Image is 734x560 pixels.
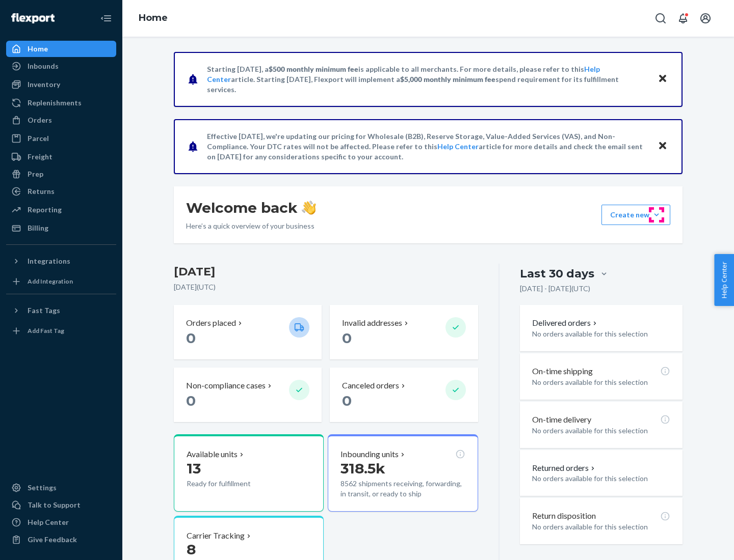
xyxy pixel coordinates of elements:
[532,426,670,436] p: No orders available for this selection
[532,510,596,522] p: Return disposition
[330,305,478,359] button: Invalid addresses 0
[6,130,116,147] a: Parcel
[532,473,670,484] p: No orders available for this selection
[6,112,116,128] a: Orders
[186,317,236,329] p: Orders placed
[6,166,116,182] a: Prep
[28,152,53,162] div: Freight
[174,434,324,512] button: Available units13Ready for fulfillment
[187,460,201,477] span: 13
[207,131,648,162] p: Effective [DATE], we're updating our pricing for Wholesale (B2B), Reserve Storage, Value-Added Se...
[28,535,77,545] div: Give Feedback
[650,8,671,29] button: Open Search Box
[28,186,55,197] div: Returns
[520,266,594,282] div: Last 30 days
[601,205,670,225] button: Create new
[340,449,399,460] p: Inbounding units
[532,366,593,377] p: On-time shipping
[656,72,669,87] button: Close
[187,541,196,558] span: 8
[187,449,238,460] p: Available units
[6,514,116,530] a: Help Center
[130,4,176,33] ol: breadcrumbs
[28,326,64,335] div: Add Fast Tag
[532,462,597,474] button: Returned orders
[400,75,495,83] span: $5,000 monthly minimum fee
[520,284,590,294] p: [DATE] - [DATE] ( UTC )
[342,392,352,409] span: 0
[174,282,478,292] p: [DATE] ( UTC )
[6,183,116,200] a: Returns
[174,264,478,280] h3: [DATE]
[28,256,70,266] div: Integrations
[187,530,245,542] p: Carrier Tracking
[186,199,316,217] h1: Welcome back
[28,79,60,90] div: Inventory
[28,483,57,493] div: Settings
[6,202,116,218] a: Reporting
[6,323,116,339] a: Add Fast Tag
[532,317,599,329] button: Delivered orders
[714,254,734,306] button: Help Center
[28,277,73,286] div: Add Integration
[6,531,116,548] button: Give Feedback
[186,221,316,231] p: Here’s a quick overview of your business
[174,305,322,359] button: Orders placed 0
[302,201,316,215] img: hand-wave emoji
[28,115,52,125] div: Orders
[139,12,168,23] a: Home
[340,460,385,477] span: 318.5k
[6,58,116,74] a: Inbounds
[6,497,116,513] a: Talk to Support
[186,380,266,391] p: Non-compliance cases
[28,98,82,108] div: Replenishments
[342,329,352,347] span: 0
[695,8,716,29] button: Open account menu
[28,61,59,71] div: Inbounds
[6,302,116,319] button: Fast Tags
[6,220,116,236] a: Billing
[207,64,648,95] p: Starting [DATE], a is applicable to all merchants. For more details, please refer to this article...
[532,414,591,426] p: On-time delivery
[28,500,81,510] div: Talk to Support
[174,368,322,422] button: Non-compliance cases 0
[186,329,196,347] span: 0
[28,133,49,144] div: Parcel
[28,305,60,316] div: Fast Tags
[269,65,358,73] span: $500 monthly minimum fee
[6,41,116,57] a: Home
[28,517,69,527] div: Help Center
[6,76,116,93] a: Inventory
[11,13,55,23] img: Flexport logo
[6,480,116,496] a: Settings
[96,8,116,29] button: Close Navigation
[28,223,48,233] div: Billing
[532,377,670,387] p: No orders available for this selection
[6,273,116,290] a: Add Integration
[28,44,48,54] div: Home
[437,142,479,151] a: Help Center
[6,95,116,111] a: Replenishments
[340,479,465,499] p: 8562 shipments receiving, forwarding, in transit, or ready to ship
[342,380,399,391] p: Canceled orders
[532,329,670,339] p: No orders available for this selection
[28,205,62,215] div: Reporting
[656,139,669,154] button: Close
[532,522,670,532] p: No orders available for this selection
[328,434,478,512] button: Inbounding units318.5k8562 shipments receiving, forwarding, in transit, or ready to ship
[6,149,116,165] a: Freight
[342,317,402,329] p: Invalid addresses
[187,479,281,489] p: Ready for fulfillment
[330,368,478,422] button: Canceled orders 0
[186,392,196,409] span: 0
[673,8,693,29] button: Open notifications
[28,169,43,179] div: Prep
[6,253,116,269] button: Integrations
